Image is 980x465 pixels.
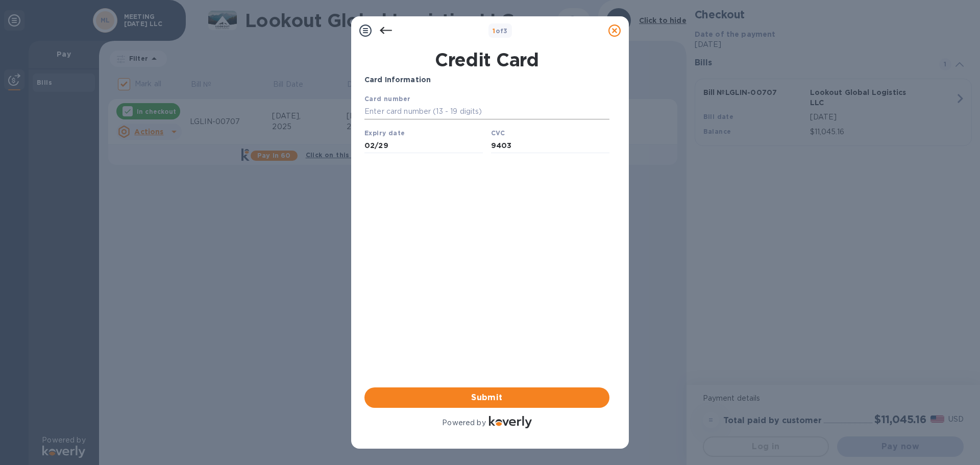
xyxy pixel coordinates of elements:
button: Submit [364,387,609,408]
iframe: Your browser does not support iframes [364,93,609,156]
b: of 3 [493,27,508,35]
p: Powered by [442,418,485,428]
b: Card Information [364,76,431,84]
img: Logo [489,416,532,428]
span: 1 [493,27,495,35]
span: Submit [373,391,601,404]
h1: Credit Card [360,49,614,70]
